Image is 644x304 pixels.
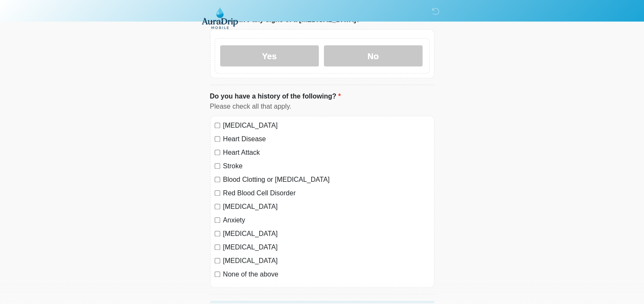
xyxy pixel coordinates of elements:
[223,134,430,144] label: Heart Disease
[210,91,341,101] label: Do you have a history of the following?
[223,242,430,252] label: [MEDICAL_DATA]
[223,269,430,279] label: None of the above
[215,244,220,250] input: [MEDICAL_DATA]
[215,123,220,128] input: [MEDICAL_DATA]
[223,148,430,158] label: Heart Attack
[210,101,434,112] div: Please check all that apply.
[220,45,319,66] label: Yes
[223,256,430,266] label: [MEDICAL_DATA]
[215,177,220,182] input: Blood Clotting or [MEDICAL_DATA]
[223,202,430,212] label: [MEDICAL_DATA]
[215,163,220,169] input: Stroke
[223,161,430,171] label: Stroke
[223,188,430,198] label: Red Blood Cell Disorder
[215,231,220,236] input: [MEDICAL_DATA]
[223,215,430,225] label: Anxiety
[223,175,430,185] label: Blood Clotting or [MEDICAL_DATA]
[215,204,220,209] input: [MEDICAL_DATA]
[215,217,220,223] input: Anxiety
[223,121,430,131] label: [MEDICAL_DATA]
[223,229,430,239] label: [MEDICAL_DATA]
[215,258,220,263] input: [MEDICAL_DATA]
[215,136,220,142] input: Heart Disease
[215,150,220,155] input: Heart Attack
[215,271,220,277] input: None of the above
[324,45,423,66] label: No
[215,190,220,196] input: Red Blood Cell Disorder
[202,6,238,29] img: AuraDrip Mobile Logo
